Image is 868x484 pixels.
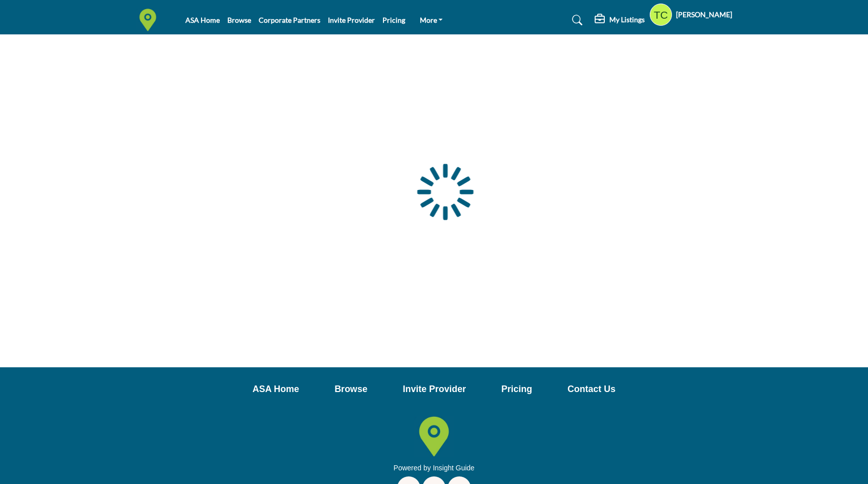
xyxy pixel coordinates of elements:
[595,14,645,26] div: My Listings
[676,10,732,20] h5: [PERSON_NAME]
[259,16,320,24] a: Corporate Partners
[185,16,220,24] a: ASA Home
[253,382,299,396] a: ASA Home
[382,16,405,24] a: Pricing
[403,382,466,396] a: Invite Provider
[328,16,375,24] a: Invite Provider
[650,4,672,26] button: Show hide supplier dropdown
[334,382,367,396] a: Browse
[413,13,450,27] a: More
[227,16,251,24] a: Browse
[414,416,454,457] img: No Site Logo
[136,9,164,31] img: Site Logo
[394,464,474,472] a: Powered by Insight Guide
[609,15,645,24] h5: My Listings
[562,12,589,28] a: Search
[567,382,615,396] a: Contact Us
[501,382,532,396] a: Pricing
